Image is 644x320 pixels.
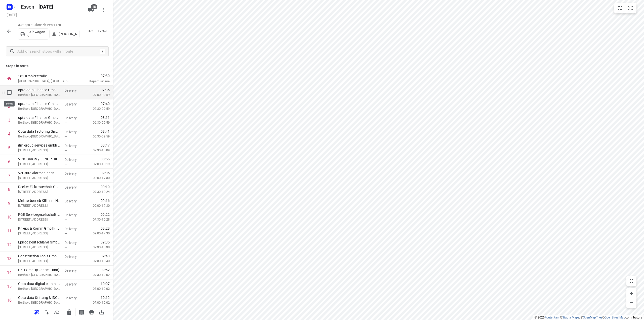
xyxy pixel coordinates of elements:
[18,120,60,125] p: Berthold-Beitz-Boulevard 461, Essen
[8,118,10,123] div: 3
[64,129,83,134] p: Delivery
[614,3,636,13] div: small contained button group
[8,104,10,109] div: 2
[18,170,60,175] p: Verisure Alarmanlagen - Essen(Verisure Alarmanlagen - Essen)
[85,106,110,111] p: 07:30-09:59
[85,162,110,167] p: 07:00-10:19
[18,231,60,236] p: [STREET_ADDRESS]
[100,49,105,54] div: /
[18,106,60,111] p: Berthold-Beitz-Boulevard 459, Essen
[64,162,67,166] span: —
[97,309,107,314] span: Download route
[101,281,110,286] span: 10:07
[101,295,110,300] span: 10:12
[18,92,60,97] p: Berthold-Beitz-Boulevard 459, Essen
[8,146,10,150] div: 5
[85,203,110,208] p: 09:00-17:30
[64,88,83,93] p: Delivery
[7,256,12,261] div: 13
[64,218,67,222] span: —
[64,185,83,190] p: Delivery
[27,30,46,38] p: Leihwagen 2
[18,175,60,181] p: [STREET_ADDRESS]
[101,198,110,203] span: 09:16
[18,245,60,250] p: [STREET_ADDRESS]
[101,157,110,162] span: 08:56
[85,272,110,277] p: 07:30-12:02
[8,173,10,178] div: 7
[64,157,83,162] p: Delivery
[64,143,83,148] p: Delivery
[49,30,79,38] button: [PERSON_NAME]
[85,286,110,291] p: 08:00-12:02
[52,309,62,314] span: Sort by time window
[98,5,108,15] button: More
[64,116,83,121] p: Delivery
[7,284,12,289] div: 15
[101,87,110,92] span: 07:35
[101,101,110,106] span: 07:40
[64,199,83,204] p: Delivery
[85,259,110,264] p: 07:30-10:40
[64,176,67,180] span: —
[101,129,110,134] span: 08:41
[18,184,60,189] p: Decker Elektrotechnik GmbH(Bettina Buchholz)
[64,135,67,138] span: —
[64,212,83,218] p: Delivery
[53,23,54,27] span: •
[535,316,642,319] li: © 2025 , © , © © contributors
[583,316,602,319] a: OpenMapTiles
[8,159,10,164] div: 6
[101,267,110,272] span: 09:52
[7,270,12,275] div: 14
[18,295,60,300] p: Opta data Stiftung & Co.KG(Unknown)
[545,316,559,319] a: Routetitan
[64,268,83,273] p: Delivery
[18,28,48,40] button: Leihwagen 2
[64,301,67,305] span: —
[42,309,52,314] span: Reverse route
[18,148,60,153] p: [STREET_ADDRESS]
[18,254,60,259] p: Construction Tools GmbH (Zeynep Erdogmus)
[18,212,60,217] p: RGE Servicegesellschaft Essen mbH(Alexander Lappe)
[7,242,12,247] div: 12
[87,309,97,314] span: Print route
[101,240,110,245] span: 09:35
[85,231,110,236] p: 09:00-17:30
[18,259,60,264] p: [STREET_ADDRESS]
[76,79,110,84] p: Departure time
[101,115,110,120] span: 08:11
[7,215,12,220] div: 10
[88,28,109,34] p: 07:30-12:49
[18,226,60,231] p: Knieps & Komm GmbH(Hendrik Stich)
[101,170,110,175] span: 09:05
[18,267,60,272] p: DZH GmbH(Cigdem Tuna)
[85,134,110,139] p: 06:30-09:59
[64,240,83,245] p: Delivery
[18,87,60,92] p: opta data Finance GmbH Severins (Cigdem Tuna)
[18,129,60,134] p: Opta data factoring GmbH(Cigdem Tuna)
[64,273,67,277] span: —
[18,143,60,148] p: ifm group services gmbh - Bamlerstraße(Tobias Schössler)
[6,63,107,69] p: Stops in route
[101,143,110,148] span: 08:47
[64,232,67,235] span: —
[18,240,60,245] p: Epiroc Deutschland GmbH(Theresa Adepoju)
[18,189,60,194] p: [STREET_ADDRESS]
[54,23,61,27] span: 117u
[18,217,60,222] p: [STREET_ADDRESS]
[625,3,635,13] button: Fit zoom
[32,309,42,314] span: Reoptimize route
[101,212,110,217] span: 09:22
[19,3,84,11] h5: Rename
[18,272,60,277] p: Berthold-Beitz-Boulevard 514, Essen
[76,73,110,78] span: 07:30
[7,229,12,233] div: 11
[85,217,110,222] p: 07:30-10:28
[64,190,67,194] span: —
[64,245,67,249] span: —
[18,300,60,305] p: Berthold-Beitz-Boulevard 514, Essen
[64,107,67,111] span: —
[85,189,110,194] p: 07:30-10:24
[76,309,87,314] span: Print shipping labels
